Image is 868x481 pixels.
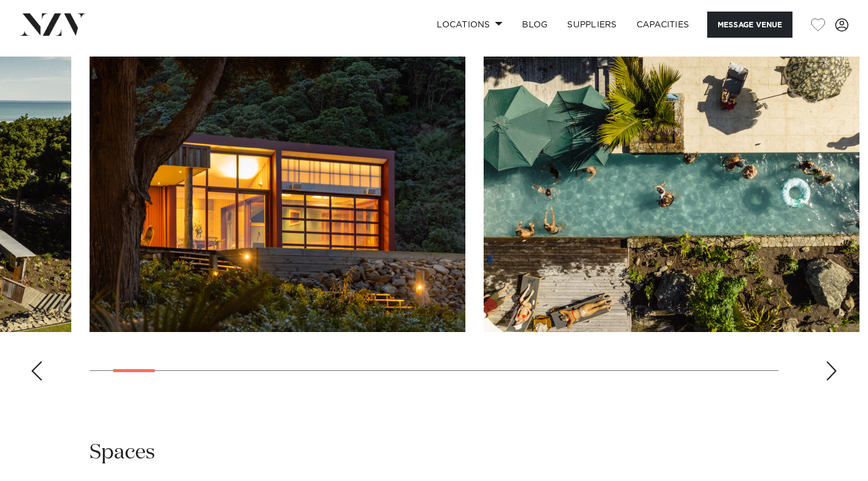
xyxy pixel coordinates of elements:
[90,57,465,332] swiper-slide: 2 / 29
[484,57,859,332] swiper-slide: 3 / 29
[19,13,86,35] img: nzv-logo.png
[427,12,512,38] a: Locations
[707,12,792,38] button: Message Venue
[90,439,155,466] h2: Spaces
[512,12,557,38] a: BLOG
[627,12,699,38] a: Capacities
[557,12,626,38] a: SUPPLIERS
